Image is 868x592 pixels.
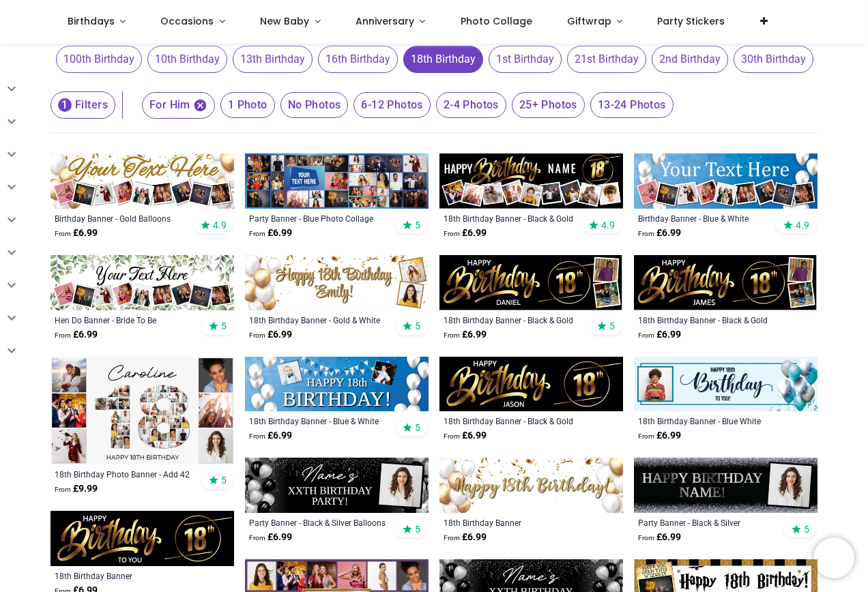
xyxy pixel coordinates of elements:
span: 1 [58,98,71,112]
strong: £ 6.99 [638,531,681,544]
a: 18th Birthday Banner [55,570,194,581]
button: 18th Birthday [398,46,483,73]
img: Personalised Happy 18th Birthday Banner - Black & Gold - Custom Name [439,357,623,412]
div: 18th Birthday Banner - Blue White Balloons [638,415,778,426]
span: 2-4 Photos [436,92,506,118]
img: Personalised Happy Birthday Banner - Blue & White - 9 Photo Upload [634,153,818,209]
strong: £ 6.99 [638,429,681,443]
span: From [638,432,654,440]
button: 10th Birthday [142,46,227,73]
img: Personalised Happy 18th Birthday Banner - Black & Gold - Custom Name & 2 Photo Upload [439,255,623,310]
img: Personalised Happy 18th Birthday Banner - Black & Gold - Custom Name & 9 Photo Upload [439,153,623,209]
span: Party Stickers [657,14,725,28]
a: Hen Do Banner - Bride To Be [55,314,194,325]
span: 10th Birthday [147,46,227,73]
div: Party Banner - Blue Photo Collage [249,213,389,224]
div: 18th Birthday Photo Banner - Add 42 Photos [55,469,194,479]
strong: £ 6.99 [444,429,487,443]
span: 4.9 [796,219,809,231]
span: 18th Birthday [403,46,483,73]
strong: £ 9.99 [55,482,98,496]
span: 16th Birthday [318,46,398,73]
strong: £ 6.99 [638,226,681,240]
span: 13-24 Photos [590,92,674,118]
span: 2nd Birthday [652,46,728,73]
button: 13th Birthday [227,46,313,73]
img: Personalised Hen Do Banner - Bride To Be - 9 Photo Upload [50,255,234,310]
span: 100th Birthday [56,46,142,73]
span: 6-12 Photos [353,92,430,118]
button: 2nd Birthday [646,46,728,73]
span: From [638,534,654,542]
span: 21st Birthday [567,46,646,73]
button: 16th Birthday [313,46,398,73]
button: 21st Birthday [562,46,646,73]
a: Birthday Banner - Gold Balloons [55,213,194,224]
div: 18th Birthday Banner - Black & Gold [638,314,778,325]
a: 18th Birthday Banner - Black & Gold [444,415,583,426]
span: From [55,230,71,237]
img: Personalised Happy 18th Birthday Banner - Black & Gold - 2 Photo Upload [634,255,818,310]
a: 18th Birthday Banner - Black & Gold [444,314,583,325]
a: 18th Birthday Banner - Black & Gold [444,213,583,224]
img: Happy 18th Birthday Banner - Black & Gold [50,511,234,566]
span: 5 [415,523,420,535]
img: Personalised Party Banner - Blue Photo Collage - Custom Text & 30 Photo Upload [245,153,429,209]
a: Birthday Banner - Blue & White [638,213,778,224]
span: 5 [415,421,420,434]
a: 18th Birthday Banner - Gold & White Balloons [249,314,389,325]
a: 18th Birthday Banner [444,517,583,528]
span: From [249,534,265,542]
span: 5 [804,523,809,535]
strong: £ 6.99 [55,226,98,240]
strong: £ 6.99 [249,531,292,544]
strong: £ 6.99 [444,531,487,544]
span: Photo Collage [461,14,532,28]
img: Personalised Happy Birthday Banner - Gold Balloons - 9 Photo Upload [50,153,234,209]
div: 18th Birthday Banner - Blue & White [249,415,389,426]
span: From [55,486,71,493]
span: From [444,432,460,440]
span: From [444,331,460,339]
span: From [638,331,654,339]
div: Party Banner - Black & Silver Balloons [249,517,389,528]
strong: £ 6.99 [638,328,681,342]
span: From [249,331,265,339]
span: 5 [415,320,420,332]
strong: £ 6.99 [249,429,292,443]
span: From [249,230,265,237]
button: 30th Birthday [728,46,813,73]
span: 5 [609,320,615,332]
span: 30th Birthday [734,46,813,73]
button: 1st Birthday [483,46,562,73]
span: From [444,230,460,237]
span: 4.9 [213,219,227,231]
span: Birthdays [68,14,115,28]
span: 5 [221,320,227,332]
span: Giftwrap [567,14,611,28]
button: 1Filters [50,91,115,119]
span: No Photos [280,92,349,118]
span: 25+ Photos [512,92,585,118]
span: 4.9 [601,219,615,231]
img: Happy 18th Birthday Banner - Gold & White Balloons [439,458,623,513]
span: 5 [221,474,227,486]
iframe: Brevo live chat [813,537,854,578]
span: New Baby [260,14,309,28]
span: From [638,230,654,237]
strong: £ 6.99 [55,328,98,342]
span: From [55,331,71,339]
strong: £ 6.99 [444,328,487,342]
span: From [444,534,460,542]
img: Personalised 18th Birthday Photo Banner - Add 42 Photos - Custom Text [50,357,234,464]
a: Party Banner - Black & Silver [638,517,778,528]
